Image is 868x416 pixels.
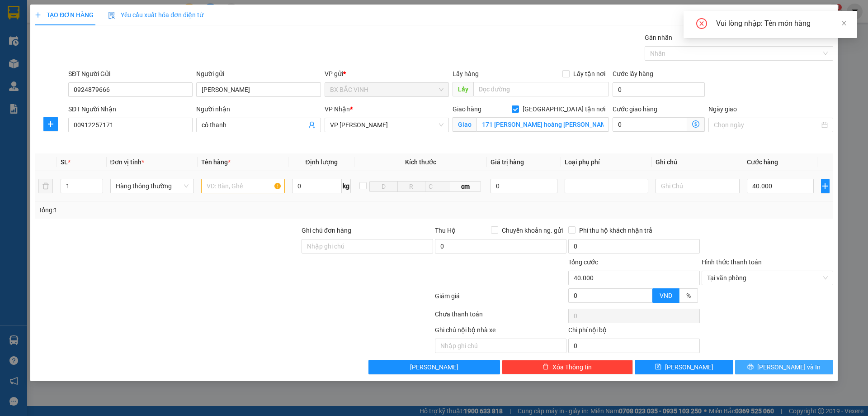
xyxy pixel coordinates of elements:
span: close [841,20,847,26]
label: Cước giao hàng [613,105,657,113]
span: [PERSON_NAME] và In [757,362,821,372]
div: Vui lòng nhập: Tên món hàng [716,18,846,29]
span: cm [450,181,481,192]
input: R [397,181,425,192]
span: Xóa Thông tin [552,362,592,372]
img: icon [108,12,115,19]
label: Hình thức thanh toán [702,258,762,266]
span: user-add [308,121,316,129]
button: deleteXóa Thông tin [502,360,633,374]
input: Ghi chú đơn hàng [302,239,433,253]
span: Tại văn phòng [707,271,828,285]
div: VP gửi [325,69,449,79]
img: logo [5,49,11,94]
div: Chi phí nội bộ [568,325,700,339]
span: Yêu cầu xuất hóa đơn điện tử [108,11,203,19]
input: Ghi Chú [656,179,739,193]
label: Gán nhãn [645,34,672,41]
span: Cước hàng [747,158,778,166]
span: printer [747,363,754,371]
span: Đơn vị tính [110,158,144,166]
div: SĐT Người Gửi [68,69,193,79]
input: Dọc đường [473,82,609,96]
span: plus [44,120,57,128]
button: save[PERSON_NAME] [635,360,733,374]
span: plus [35,12,41,18]
span: kg [342,179,351,193]
button: plus [821,179,830,193]
th: Loại phụ phí [561,153,652,171]
div: Chưa thanh toán [434,309,567,325]
input: Nhập ghi chú [435,339,566,353]
div: Người gửi [196,69,321,79]
span: SL [61,158,68,166]
input: D [369,181,397,192]
div: Người nhận [196,104,321,114]
span: [PERSON_NAME] [665,362,713,372]
span: Phí thu hộ khách nhận trả [576,225,656,235]
span: Tên hàng [201,158,231,166]
span: Lấy tận nơi [570,69,609,79]
span: Hàng thông thường [116,179,189,193]
input: 0 [491,179,558,193]
span: plus [821,182,829,190]
span: delete [542,363,549,371]
span: [GEOGRAPHIC_DATA] tận nơi [519,104,609,114]
span: VP NGỌC HỒI [330,118,443,132]
label: Ngày giao [708,105,737,113]
strong: CHUYỂN PHÁT NHANH AN PHÚ QUÝ [14,7,79,37]
span: % [686,292,691,299]
input: Giao tận nơi [476,117,609,132]
input: Ngày giao [714,120,819,130]
div: Ghi chú nội bộ nhà xe [435,325,566,339]
button: [PERSON_NAME] [368,360,500,374]
button: delete [38,179,53,193]
span: BX BẮC VINH [330,83,443,96]
span: Giao [453,117,476,132]
span: TẠO ĐƠN HÀNG [35,11,94,19]
button: printer[PERSON_NAME] và In [735,360,833,374]
span: dollar-circle [692,120,699,128]
span: [PERSON_NAME] [410,362,458,372]
span: Kích thước [405,158,436,166]
span: save [655,363,661,371]
span: Thu Hộ [435,227,456,234]
span: VP Nhận [325,105,350,113]
span: Lấy [453,82,473,96]
span: Chuyển khoản ng. gửi [498,225,566,235]
button: plus [43,117,58,131]
button: Close [812,5,838,30]
input: Cước lấy hàng [613,82,705,97]
input: VD: Bàn, Ghế [201,179,285,193]
span: Lấy hàng [453,70,479,77]
input: C [425,181,450,192]
span: Giá trị hàng [491,158,524,166]
div: Giảm giá [434,291,567,307]
span: Định lượng [305,158,337,166]
div: Tổng: 1 [38,205,335,215]
label: Ghi chú đơn hàng [302,227,351,234]
input: Cước giao hàng [613,117,687,132]
span: Tổng cước [568,258,598,266]
span: Giao hàng [453,105,481,113]
label: Cước lấy hàng [613,70,653,77]
span: VND [660,292,672,299]
div: SĐT Người Nhận [68,104,193,114]
span: [GEOGRAPHIC_DATA], [GEOGRAPHIC_DATA] ↔ [GEOGRAPHIC_DATA] [13,38,80,69]
th: Ghi chú [652,153,743,171]
span: close-circle [696,18,707,31]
